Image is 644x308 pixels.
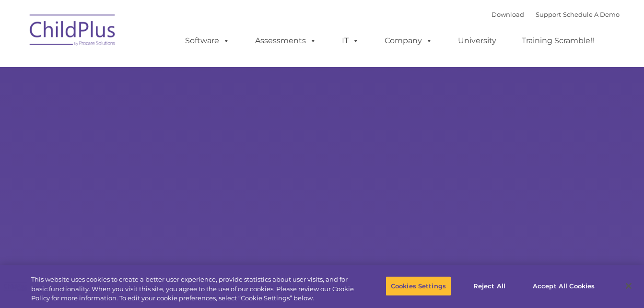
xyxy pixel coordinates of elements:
font: | [492,11,620,18]
img: ChildPlus by Procare Solutions [25,8,121,56]
button: Close [618,275,639,296]
a: Company [375,31,442,50]
div: This website uses cookies to create a better user experience, provide statistics about user visit... [31,275,354,303]
button: Cookies Settings [386,276,451,296]
a: Support [536,11,561,18]
a: IT [332,31,369,50]
a: University [448,31,506,50]
button: Accept All Cookies [527,276,600,296]
button: Reject All [459,276,519,296]
a: Assessments [246,31,326,50]
a: Download [492,11,524,18]
a: Software [176,31,239,50]
a: Training Scramble!! [512,31,604,50]
a: Schedule A Demo [563,11,620,18]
